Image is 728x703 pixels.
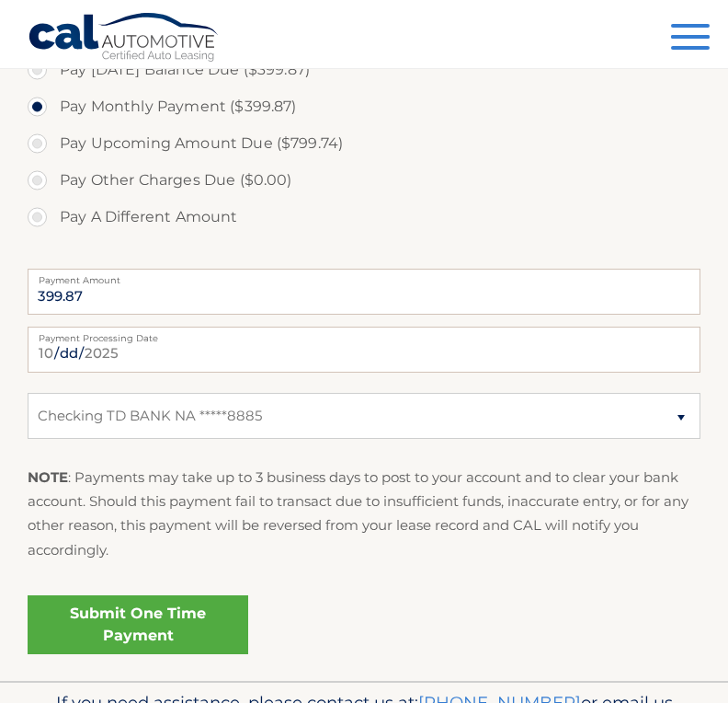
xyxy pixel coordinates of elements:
[671,24,710,54] button: Menu
[28,595,248,654] a: Submit One Time Payment
[28,12,221,65] a: Cal Automotive
[28,199,700,236] label: Pay A Different Amount
[28,466,700,562] p: : Payments may take up to 3 business days to post to your account and to clear your bank account....
[28,269,700,315] input: Payment Amount
[28,269,700,283] label: Payment Amount
[28,162,700,199] label: Pay Other Charges Due ($0.00)
[28,327,700,341] label: Payment Processing Date
[28,88,700,125] label: Pay Monthly Payment ($399.87)
[28,125,700,162] label: Pay Upcoming Amount Due ($799.74)
[28,468,68,486] strong: NOTE
[28,327,700,373] input: Payment Date
[28,52,700,88] label: Pay [DATE] Balance Due ($399.87)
